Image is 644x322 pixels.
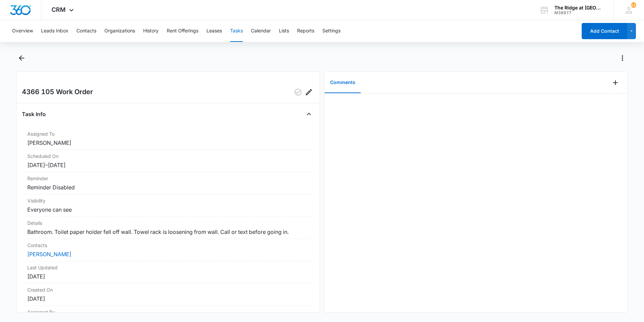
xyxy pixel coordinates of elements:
div: account id [554,10,604,15]
dt: Visibility [27,197,309,204]
button: Add Comment [610,77,621,88]
button: Leases [206,20,222,42]
div: VisibilityEveryone can see [22,194,314,217]
dd: [DATE] – [DATE] [27,161,309,169]
dd: Reminder Disabled [27,183,309,191]
dt: Last Updated [27,264,309,271]
button: Calendar [251,20,271,42]
dd: Bathroom. Toilet paper holder fell off wall. Towel rack is loosening from wall. Call or text befo... [27,228,309,236]
div: DetailsBathroom. Toilet paper holder fell off wall. Towel rack is loosening from wall. Call or te... [22,217,314,239]
button: Lists [279,20,289,42]
button: Leads Inbox [41,20,68,42]
div: notifications count [631,2,636,8]
div: Scheduled On[DATE]–[DATE] [22,150,314,172]
button: Add Contact [582,23,627,39]
dt: Details [27,219,309,226]
dd: [DATE] [27,295,309,303]
span: 124 [631,2,636,8]
button: Back [16,53,27,63]
dd: Everyone can see [27,206,309,214]
button: Actions [617,53,628,63]
div: Last Updated[DATE] [22,261,314,284]
button: Settings [322,20,341,42]
button: Organizations [104,20,135,42]
button: Edit [303,87,314,98]
a: [PERSON_NAME] [27,251,71,258]
div: ReminderReminder Disabled [22,172,314,194]
dt: Reminder [27,175,309,182]
dd: [DATE] [27,272,309,280]
dd: [PERSON_NAME] [27,139,309,147]
button: Close [303,109,314,119]
button: Rent Offerings [167,20,198,42]
button: Overview [12,20,33,42]
div: Created On[DATE] [22,284,314,306]
dt: Created On [27,286,309,293]
button: Tasks [230,20,243,42]
h4: Task Info [22,110,46,118]
h2: 4366 105 Work Order [22,87,93,98]
div: Assigned To[PERSON_NAME] [22,128,314,150]
button: Reports [297,20,314,42]
div: Contacts[PERSON_NAME] [22,239,314,261]
div: account name [554,5,604,10]
button: Comments [325,72,361,93]
button: Contacts [76,20,96,42]
button: History [143,20,159,42]
dt: Contacts [27,242,309,249]
span: CRM [52,6,66,13]
dt: Assigned By [27,308,309,316]
dt: Scheduled On [27,153,309,160]
dt: Assigned To [27,130,309,137]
